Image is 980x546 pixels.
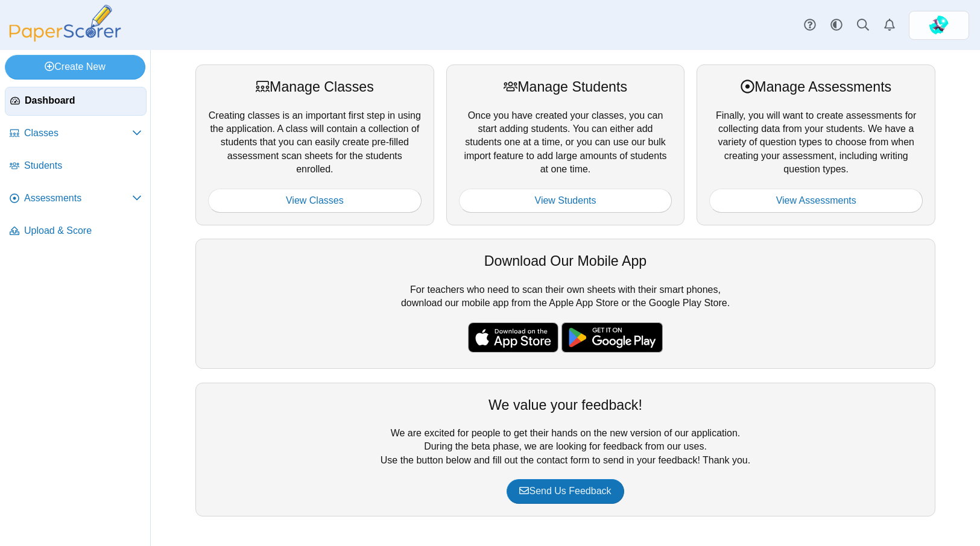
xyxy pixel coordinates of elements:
a: Dashboard [5,87,147,116]
a: Assessments [5,184,147,213]
span: Classes [24,127,132,140]
div: Once you have created your classes, you can start adding students. You can either add students on... [446,64,685,225]
a: Alerts [876,12,903,39]
a: Students [5,152,147,181]
div: Creating classes is an important first step in using the application. A class will contain a coll... [195,64,434,225]
span: Upload & Score [24,224,142,237]
a: PaperScorer [5,33,125,43]
a: Upload & Score [5,217,147,246]
div: Download Our Mobile App [208,251,923,271]
div: Manage Assessments [709,77,923,96]
div: We value your feedback! [208,395,923,415]
div: Manage Classes [208,77,422,96]
span: Students [24,159,142,172]
span: Dashboard [25,94,141,107]
a: View Students [459,189,672,213]
a: ps.J06lXw6dMDxQieRt [909,11,969,40]
img: PaperScorer [5,5,125,42]
a: Send Us Feedback [507,479,624,503]
div: We are excited for people to get their hands on the new version of our application. During the be... [195,383,935,516]
span: Send Us Feedback [519,486,611,496]
span: Assessments [24,192,132,205]
div: For teachers who need to scan their own sheets with their smart phones, download our mobile app f... [195,239,935,369]
img: apple-store-badge.svg [468,322,558,353]
div: Manage Students [459,77,672,96]
img: google-play-badge.png [561,322,663,353]
a: Classes [5,119,147,148]
span: Lisa Wenzel [929,16,949,35]
img: ps.J06lXw6dMDxQieRt [929,16,949,35]
div: Finally, you will want to create assessments for collecting data from your students. We have a va... [697,64,935,225]
a: View Assessments [709,189,923,213]
a: Create New [5,55,145,79]
a: View Classes [208,189,422,213]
